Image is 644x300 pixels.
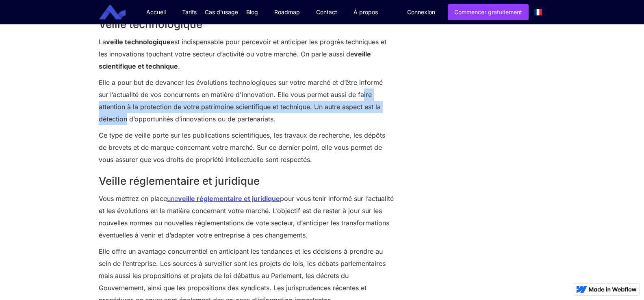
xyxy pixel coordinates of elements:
strong: veille technologique [106,38,171,46]
p: Vous mettrez en place pour vous tenir informé sur l’actualité et les évolutions en la matière con... [99,192,394,241]
p: Elle a pour but de devancer les évolutions technologiques sur votre marché et d’être informé sur ... [99,76,394,125]
strong: veille scientifique et technique [99,50,371,70]
a: uneveille réglementaire et juridique [167,194,280,203]
img: Made in Webflow [589,287,637,292]
p: Ce type de veille porte sur les publications scientifiques, les travaux de recherche, les dépôts ... [99,129,394,166]
a: Commencer gratuitement [448,4,529,20]
div: Cas d'usage [205,8,238,16]
a: home [105,5,132,20]
strong: veille réglementaire et juridique [178,194,280,203]
p: La est indispensable pour percevoir et anticiper les progrès techniques et les innovations toucha... [99,36,394,72]
h2: Veille réglementaire et juridique [99,174,394,188]
a: Connexion [401,4,441,20]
